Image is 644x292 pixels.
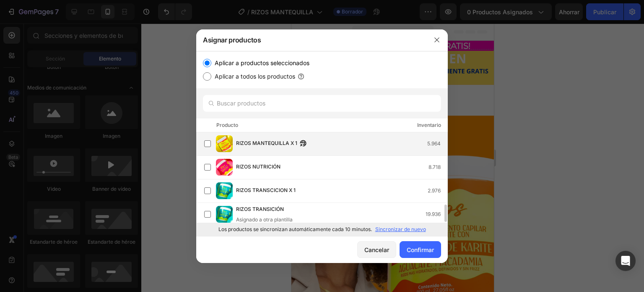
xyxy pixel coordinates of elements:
[407,246,434,253] font: Confirmar
[236,163,280,170] font: RIZOS NUTRICIÓN
[236,187,296,193] font: RIZOS TRANSCICION X 1
[236,216,293,223] font: Asignado a otra plantilla
[215,73,295,80] font: Aplicar a todos los productos
[400,241,441,258] button: Confirmar
[216,135,233,152] img: imagen del producto
[357,241,396,258] button: Cancelar
[364,246,389,253] font: Cancelar
[236,206,284,212] font: RIZOS TRANSICIÓN
[203,95,441,112] input: Buscar productos
[215,59,309,66] font: Aplicar a productos seleccionados
[216,206,233,223] img: imagen del producto
[427,140,441,147] font: 5.964
[216,159,233,176] img: imagen del producto
[65,4,101,13] span: Mobile ( 483 px)
[428,164,441,170] font: 8.718
[615,251,636,271] div: Abrir Intercom Messenger
[216,122,238,128] font: Producto
[417,122,441,128] font: Inventario
[218,226,372,232] font: Los productos se sincronizan automáticamente cada 10 minutos.
[203,36,261,44] font: Asignar productos
[216,182,233,199] img: imagen del producto
[236,140,297,146] font: RIZOS MANTEQUILLA X 1
[428,187,441,194] font: 2.976
[375,226,426,232] font: Sincronizar de nuevo
[426,211,441,217] font: 19.936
